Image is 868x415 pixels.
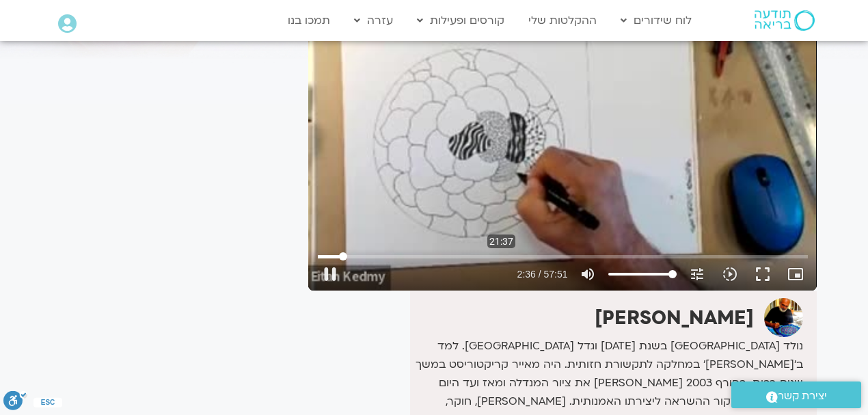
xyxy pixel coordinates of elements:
[521,8,603,34] a: ההקלטות שלי
[778,387,827,405] span: יצירת קשר
[755,10,815,31] img: תודעה בריאה
[731,381,861,408] a: יצירת קשר
[347,8,400,34] a: עזרה
[614,8,699,34] a: לוח שידורים
[410,8,511,34] a: קורסים ופעילות
[281,8,337,34] a: תמכו בנו
[595,305,754,331] strong: [PERSON_NAME]
[764,298,803,337] img: איתן קדמי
